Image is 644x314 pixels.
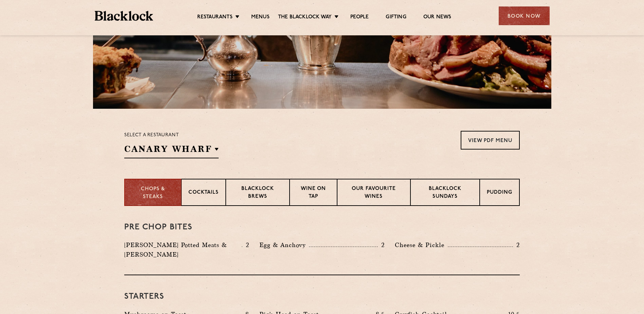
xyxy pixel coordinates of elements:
[395,240,448,250] p: Cheese & Pickle
[297,185,330,201] p: Wine on Tap
[259,240,309,250] p: Egg & Anchovy
[188,189,219,197] p: Cocktails
[418,185,473,201] p: Blacklock Sundays
[378,241,385,249] p: 2
[386,14,406,21] a: Gifting
[513,241,520,249] p: 2
[344,185,403,201] p: Our favourite wines
[124,143,219,158] h2: Canary Wharf
[124,240,242,259] p: [PERSON_NAME] Potted Meats & [PERSON_NAME]
[487,189,512,197] p: Pudding
[242,241,249,249] p: 2
[423,14,452,21] a: Our News
[124,292,520,301] h3: Starters
[251,14,270,21] a: Menus
[233,185,282,201] p: Blacklock Brews
[499,6,550,25] div: Book Now
[197,14,233,21] a: Restaurants
[124,223,520,232] h3: Pre Chop Bites
[132,186,174,201] p: Chops & Steaks
[461,131,520,150] a: View PDF Menu
[95,11,153,21] img: BL_Textured_Logo-footer-cropped.svg
[350,14,369,21] a: People
[278,14,332,21] a: The Blacklock Way
[124,131,219,140] p: Select a restaurant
